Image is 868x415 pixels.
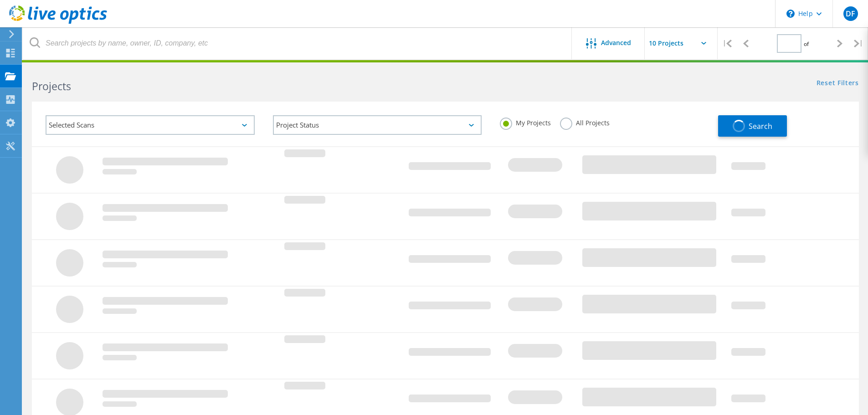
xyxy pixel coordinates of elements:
[560,118,610,126] label: All Projects
[749,121,772,131] span: Search
[23,27,572,59] input: Search projects by name, owner, ID, company, etc
[9,19,107,26] a: Live Optics Dashboard
[46,115,255,135] div: Selected Scans
[718,115,787,137] button: Search
[804,40,809,48] span: of
[817,80,859,87] a: Reset Filters
[846,10,855,17] span: DF
[601,40,631,46] span: Advanced
[786,10,795,18] svg: \n
[273,115,482,135] div: Project Status
[500,118,551,126] label: My Projects
[32,79,71,93] b: Projects
[718,27,736,60] div: |
[849,27,868,60] div: |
